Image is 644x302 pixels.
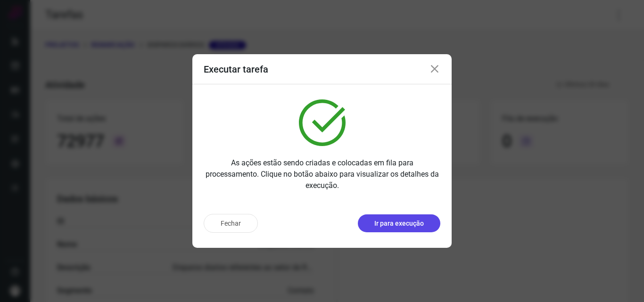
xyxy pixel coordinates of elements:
p: Ir para execução [374,219,424,229]
button: Fechar [204,214,258,233]
h3: Executar tarefa [204,64,268,75]
p: As ações estão sendo criadas e colocadas em fila para processamento. Clique no botão abaixo para ... [204,157,440,191]
button: Ir para execução [358,214,440,232]
img: verified.svg [299,99,346,146]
